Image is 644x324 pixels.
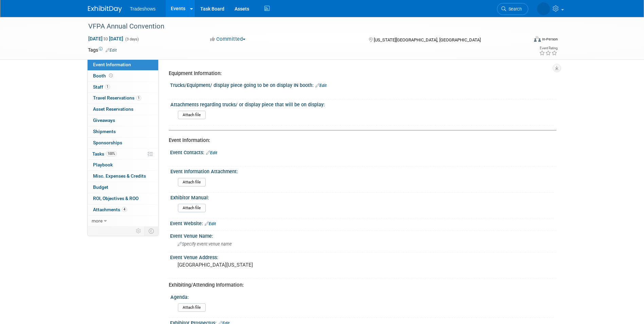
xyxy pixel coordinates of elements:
[136,95,141,101] span: 1
[93,184,108,190] span: Budget
[86,20,518,33] div: VFPA Annual Convention
[88,171,158,182] a: Misc. Expenses & Credits
[506,6,522,12] span: Search
[170,80,556,89] div: Trucks/Equipment/ display piece going to be on display IN booth:
[144,227,158,235] td: Toggle Event Tabs
[93,73,114,78] span: Booth
[374,37,481,42] span: [US_STATE][GEOGRAPHIC_DATA], [GEOGRAPHIC_DATA]
[169,282,551,289] div: Exhibiting/Attending Information:
[93,207,127,212] span: Attachments
[88,104,158,115] a: Asset Reservations
[92,218,103,223] span: more
[93,106,133,112] span: Asset Reservations
[542,37,558,42] div: In-Person
[122,207,127,212] span: 4
[88,204,158,215] a: Attachments4
[88,59,158,70] a: Event Information
[178,241,232,247] span: Specify event venue name
[93,84,110,90] span: Staff
[178,262,324,268] pre: [GEOGRAPHIC_DATA][US_STATE]
[93,173,146,179] span: Misc. Expenses & Credits
[88,6,122,13] img: ExhibitDay
[93,196,139,201] span: ROI, Objectives & ROO
[93,140,122,145] span: Sponsorships
[488,35,558,46] div: Event Format
[103,36,109,41] span: to
[108,73,114,78] span: Booth not reserved yet
[92,151,117,157] span: Tasks
[88,149,158,160] a: Tasks100%
[169,137,551,144] div: Event Information:
[133,227,145,235] td: Personalize Event Tab Strip
[125,37,139,41] span: (3 days)
[88,47,117,53] td: Tags
[537,2,550,15] img: Kay Reynolds
[170,292,553,301] div: Agenda:
[88,115,158,126] a: Giveaways
[88,216,158,227] a: more
[88,82,158,93] a: Staff1
[106,151,117,156] span: 100%
[170,147,556,156] div: Event Contacts:
[88,182,158,193] a: Budget
[106,48,117,53] a: Edit
[539,47,557,50] div: Event Rating
[88,71,158,82] a: Booth
[93,162,113,167] span: Playbook
[93,129,116,134] span: Shipments
[169,70,551,77] div: Equipment Information:
[130,6,156,12] span: Tradeshows
[170,193,553,201] div: Exhibitor Manual:
[208,36,248,43] button: Committed
[93,95,141,101] span: Travel Reservations
[93,118,115,123] span: Giveaways
[88,126,158,137] a: Shipments
[206,150,217,155] a: Edit
[88,36,124,42] span: [DATE] [DATE]
[205,221,216,226] a: Edit
[170,166,553,175] div: Event Information Attachment:
[88,160,158,170] a: Playbook
[170,218,556,227] div: Event Website:
[497,3,528,15] a: Search
[170,100,553,108] div: Attachments regarding trucks/ or display piece that will be on display:
[93,62,131,67] span: Event Information
[88,93,158,104] a: Travel Reservations1
[170,252,556,261] div: Event Venue Address:
[534,36,541,42] img: Format-Inperson.png
[88,193,158,204] a: ROI, Objectives & ROO
[170,231,556,239] div: Event Venue Name:
[315,83,327,88] a: Edit
[105,84,110,89] span: 1
[88,138,158,148] a: Sponsorships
